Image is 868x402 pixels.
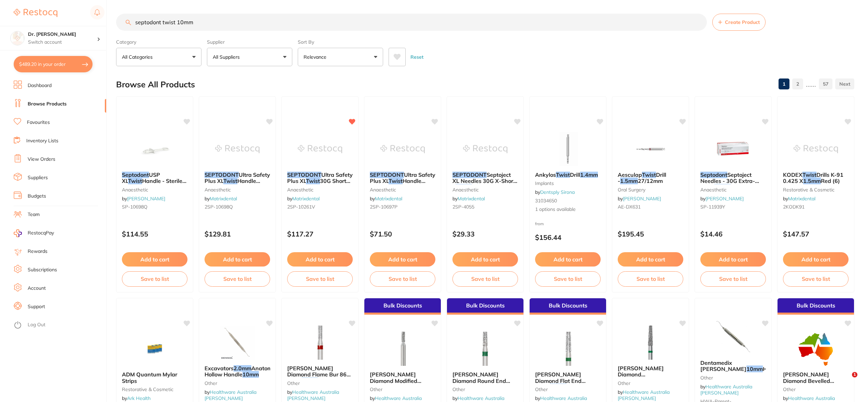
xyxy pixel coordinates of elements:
[116,80,195,89] h2: Browse All Products
[205,381,270,386] small: other
[618,389,670,401] span: by
[122,395,151,401] span: by
[618,365,680,390] span: [PERSON_NAME] Diamond [MEDICAL_DATA] 879K (299)
[122,387,187,392] small: restorative & cosmetic
[802,171,816,178] em: Twist
[122,230,187,238] p: $114.55
[700,384,752,396] span: by
[28,156,55,163] a: View Orders
[570,171,580,178] span: Drill
[618,196,661,202] span: by
[28,285,46,292] a: Account
[234,365,251,372] em: 2.0mm
[380,132,425,166] img: SEPTODONT Ultra Safety Plus XL Twist Handle Autoclavable Blue (1)
[127,395,151,401] a: Ark Health
[213,54,242,60] p: All Suppliers
[725,19,760,25] span: Create Product
[535,371,586,390] span: [PERSON_NAME] Diamond Flat End Taper
[287,381,353,386] small: other
[618,230,683,238] p: $195.45
[792,77,803,91] a: 2
[821,177,840,184] span: Red (6)
[370,371,435,384] b: SS White Diamond Modified Bevelled Cylinder 879 (290) 10mm FG - 5/Pack
[803,177,821,184] em: 1.5mm
[705,196,744,202] a: [PERSON_NAME]
[28,303,45,310] a: Support
[205,204,233,210] span: 2SP-10698Q
[783,371,834,397] span: [PERSON_NAME] Diamond Bevelled Cylinder 886 (131)
[463,132,507,166] img: SEPTODONT Septoject XL Needles 30G X-Short x 10mm (100)
[783,204,804,210] span: 2KODK91
[14,229,22,237] img: RestocqPay
[292,196,320,202] a: Matrixdental
[28,193,46,200] a: Budgets
[452,171,487,178] em: SEPTODONT
[122,171,160,184] span: USP XL
[205,187,270,192] small: anaesthetic
[287,365,351,384] span: [PERSON_NAME] Diamond Flame Bur 863 (250)
[623,196,661,202] a: [PERSON_NAME]
[364,298,441,315] div: Bulk Discounts
[370,252,435,267] button: Add to cart
[370,371,426,397] span: [PERSON_NAME] Diamond Modified Bevelled Cylinder 879 (290)
[452,204,474,210] span: 2SP-4055
[122,252,187,267] button: Add to cart
[287,389,339,401] span: by
[540,189,575,195] a: Dentsply Sirona
[370,271,435,286] button: Save to list
[28,174,48,181] a: Suppliers
[620,177,638,184] em: 1.5mm
[122,196,165,202] span: by
[132,332,177,366] img: ADM Quantum Mylar Strips
[618,187,683,192] small: oral surgery
[783,172,849,184] b: KODEX Twist Drills K-91 0.425 X 1.5mm Red (6)
[618,204,641,210] span: AE-DX631
[746,365,763,372] em: 10mm
[700,384,752,396] a: Healthware Australia [PERSON_NAME]
[628,326,673,360] img: SS White Diamond Curettage 879K (299) 10mm FG 5/Pack
[838,372,854,388] iframe: Intercom live chat
[783,271,849,286] button: Save to list
[700,360,766,372] b: Dentamedix Gracey Curette 10mm Handle
[389,177,403,184] em: Twist
[215,326,260,360] img: Excavators 2.0mm Anatomical Hollow Handle 10mm
[618,389,670,401] a: Healthware Australia [PERSON_NAME]
[122,371,177,384] span: ADM Quantum Mylar Strips
[535,271,601,286] button: Save to list
[298,39,383,45] label: Sort By
[580,171,598,178] em: 1.4mm
[370,172,435,184] b: SEPTODONT Ultra Safety Plus XL Twist Handle Autoclavable Blue (1)
[535,206,601,213] span: 1 options available
[302,377,318,384] em: 10mm
[642,171,656,178] em: Twist
[700,204,725,210] span: SP-11939Y
[700,172,766,184] b: Septodont Septoject Needles - 30G Extra-Short 16mm - Sterile, 100-Pack
[28,230,54,236] span: RestocqPay
[287,271,353,286] button: Save to list
[122,177,186,197] span: Handle - Sterile - Disposable - White, 50-Pack
[298,326,342,360] img: SS White Diamond Flame Bur 863 (250) 10mm FG - 5/Pack
[122,172,187,184] b: Septodont USP XL Twist Handle - Sterile - Disposable - White, 50-Pack
[783,371,849,384] b: SS White Diamond Bevelled Cylinder 886 (131) 10mm FG 5/Pack
[122,271,187,286] button: Save to list
[452,271,518,286] button: Save to list
[535,172,601,178] b: Ankylos Twist Drill 1.4mm
[287,171,321,178] em: SEPTODONT
[618,252,683,267] button: Add to cart
[205,365,281,378] span: Anatomical Hollow Handle
[287,230,353,238] p: $117.27
[763,365,782,372] span: Handle
[794,332,838,366] img: SS White Diamond Bevelled Cylinder 886 (131) 10mm FG 5/Pack
[242,371,259,378] em: 10mm
[370,171,404,178] em: SEPTODONT
[306,177,320,184] em: Twist
[287,171,353,184] span: Ultra Safety Plus XL
[700,271,766,286] button: Save to list
[205,389,256,401] a: Healthware Australia [PERSON_NAME]
[778,298,854,315] div: Bulk Discounts
[116,14,707,31] input: Search Products
[380,332,425,366] img: SS White Diamond Modified Bevelled Cylinder 879 (290) 10mm FG - 5/Pack
[287,389,339,401] a: Healthware Australia [PERSON_NAME]
[370,177,426,190] span: Handle Autoclavable Blue (1)
[287,365,353,378] b: SS White Diamond Flame Bur 863 (250) 10mm FG - 5/Pack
